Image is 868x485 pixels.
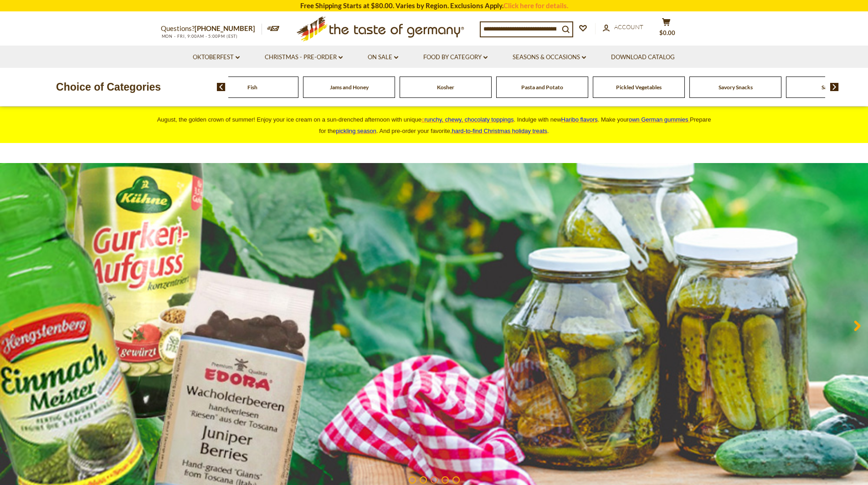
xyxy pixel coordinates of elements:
a: Pasta and Potato [521,84,563,91]
span: MON - FRI, 9:00AM - 5:00PM (EST) [161,34,238,39]
a: Savory Snacks [719,84,753,91]
a: pickling season [336,128,376,134]
a: hard-to-find Christmas holiday treats [452,128,548,134]
a: On Sale [368,52,398,62]
a: Account [603,22,643,32]
span: $0.00 [659,29,675,36]
p: Questions? [161,23,262,35]
a: Pickled Vegetables [616,84,662,91]
a: Click here for details. [503,1,568,10]
img: next arrow [830,83,839,91]
a: Sausages [822,84,843,91]
a: Haribo flavors [561,116,598,123]
span: runchy, chewy, chocolaty toppings [424,116,514,123]
a: Food By Category [423,52,488,62]
a: crunchy, chewy, chocolaty toppings [421,116,514,123]
a: Download Catalog [611,52,675,62]
a: own German gummies. [629,116,690,123]
span: August, the golden crown of summer! Enjoy your ice cream on a sun-drenched afternoon with unique ... [157,116,711,134]
img: previous arrow [217,83,226,91]
a: Jams and Honey [330,84,369,91]
a: [PHONE_NUMBER] [195,24,255,32]
a: Christmas - PRE-ORDER [265,52,343,62]
span: . [452,128,549,134]
a: Kosher [437,84,454,91]
a: Fish [247,84,257,91]
button: $0.00 [653,18,680,41]
span: Account [614,23,643,31]
a: Seasons & Occasions [513,52,586,62]
a: Oktoberfest [193,52,240,62]
span: own German gummies [629,116,688,123]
